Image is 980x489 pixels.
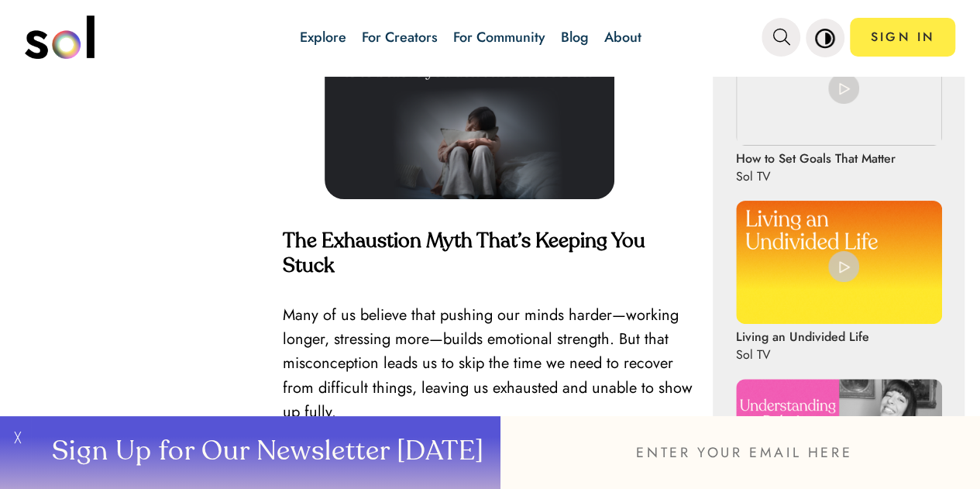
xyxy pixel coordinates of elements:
[362,27,438,47] a: For Creators
[736,150,896,167] p: How to Set Goals That Matter
[283,304,693,423] span: Many of us believe that pushing our minds harder—working longer, stressing more—builds emotional ...
[604,27,641,47] a: About
[31,416,501,489] button: Sign Up for Our Newsletter [DATE]
[300,27,346,47] a: Explore
[828,251,859,282] img: play
[828,73,859,104] img: play
[283,232,645,276] strong: The Exhaustion Myth That’s Keeping You Stuck
[25,15,95,59] img: logo
[736,22,942,146] img: How to Set Goals That Matter
[736,346,869,363] p: Sol TV
[736,167,887,185] p: Sol TV
[500,416,980,489] input: ENTER YOUR EMAIL HERE
[850,18,955,57] a: SIGN IN
[453,27,545,47] a: For Community
[25,10,956,64] nav: main navigation
[561,27,589,47] a: Blog
[736,328,869,346] p: Living an Undivided Life
[736,201,942,324] img: Living an Undivided Life
[325,36,615,199] img: 1758643934623-Your%20paragraph%20text%20-%202025-09-23T181146.464.png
